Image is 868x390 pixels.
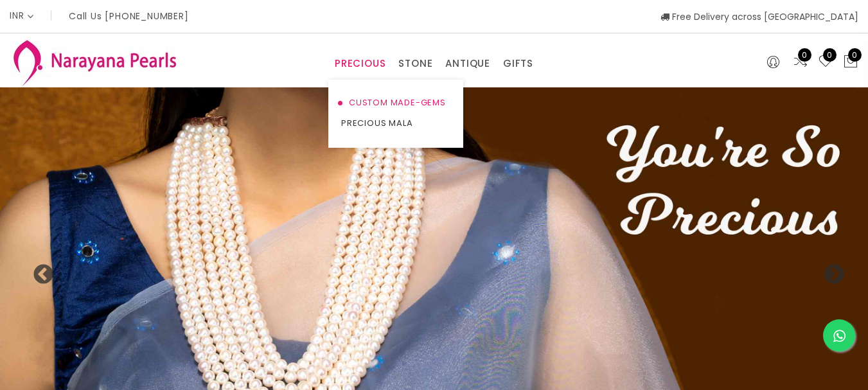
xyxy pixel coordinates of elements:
[843,54,858,71] button: 0
[335,54,385,73] a: PRECIOUS
[823,48,837,62] span: 0
[793,54,808,71] a: 0
[445,54,490,73] a: ANTIQUE
[341,93,450,113] a: CUSTOM MADE-GEMS
[32,264,45,277] button: Previous
[398,54,432,73] a: STONE
[69,12,189,21] p: Call Us [PHONE_NUMBER]
[848,48,862,62] span: 0
[341,113,450,134] a: PRECIOUS MALA
[818,54,833,71] a: 0
[823,264,836,277] button: Next
[660,10,858,23] span: Free Delivery across [GEOGRAPHIC_DATA]
[503,54,533,73] a: GIFTS
[798,48,811,62] span: 0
